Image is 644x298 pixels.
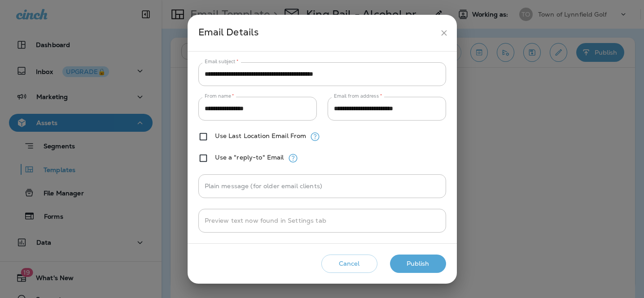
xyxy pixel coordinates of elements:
label: Use Last Location Email From [215,132,307,139]
button: Publish [390,255,446,273]
button: Cancel [321,255,377,273]
label: Email from address [334,93,382,99]
button: close [436,25,452,41]
div: Email Details [198,25,436,41]
label: Email subject [205,58,239,65]
label: From name [205,93,234,99]
label: Use a "reply-to" Email [215,154,284,161]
